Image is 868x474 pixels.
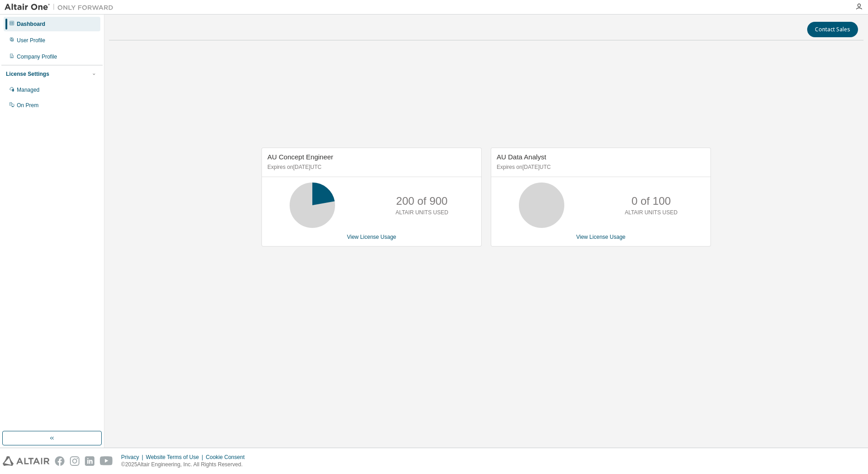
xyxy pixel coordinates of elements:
[497,163,703,171] p: Expires on [DATE] UTC
[85,456,94,466] img: linkedin.svg
[576,234,626,240] a: View License Usage
[347,234,396,240] a: View License Usage
[267,163,473,171] p: Expires on [DATE] UTC
[625,209,677,217] p: ALTAIR UNITS USED
[6,70,49,78] div: License Settings
[17,53,57,60] div: Company Profile
[497,153,546,161] span: AU Data Analyst
[807,22,858,37] button: Contact Sales
[121,461,250,469] p: © 2025 Altair Engineering, Inc. All Rights Reserved.
[55,456,64,466] img: facebook.svg
[100,456,113,466] img: youtube.svg
[631,193,671,209] p: 0 of 100
[17,102,39,109] div: On Prem
[17,20,45,28] div: Dashboard
[70,456,79,466] img: instagram.svg
[17,37,45,44] div: User Profile
[146,454,206,461] div: Website Terms of Use
[17,86,39,94] div: Managed
[121,454,146,461] div: Privacy
[396,193,448,209] p: 200 of 900
[3,456,49,466] img: altair_logo.svg
[395,209,448,217] p: ALTAIR UNITS USED
[267,153,333,161] span: AU Concept Engineer
[5,3,118,12] img: Altair One
[206,454,250,461] div: Cookie Consent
